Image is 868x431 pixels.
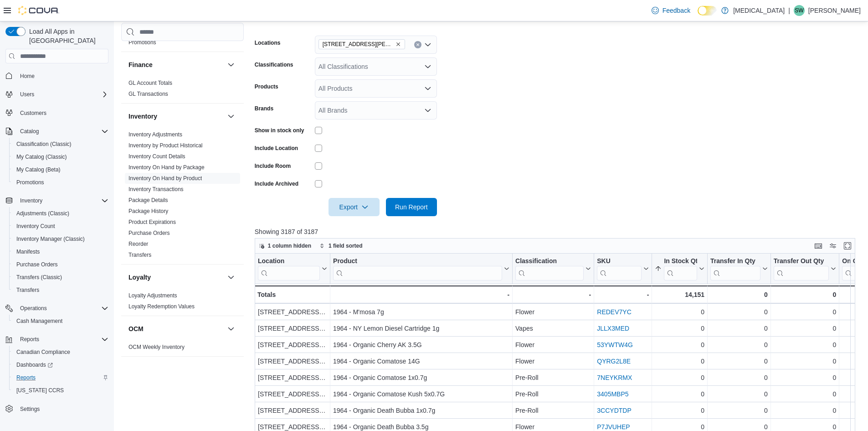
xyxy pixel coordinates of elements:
a: Promotions [128,39,156,46]
button: Loyalty [128,273,224,282]
a: 7NEYKRMX [597,374,632,381]
p: [PERSON_NAME] [808,5,861,16]
button: Clear input [414,41,421,48]
a: My Catalog (Beta) [13,164,64,175]
label: Brands [255,105,273,112]
div: Transfer In Qty [710,257,760,280]
a: Package Details [128,197,168,203]
div: Sonny Wong [794,5,805,16]
a: Home [16,71,38,82]
div: In Stock Qty [664,257,697,280]
button: Inventory Manager (Classic) [9,233,112,245]
div: 0 [655,339,704,350]
button: Finance [128,60,224,69]
a: [US_STATE] CCRS [13,385,67,396]
div: 0 [710,405,768,416]
label: Include Location [255,145,298,152]
button: Keyboard shortcuts [813,240,824,251]
button: Product [333,257,509,280]
a: Manifests [13,246,43,257]
span: Operations [20,305,47,312]
div: Location [258,257,320,280]
span: Cash Management [16,317,62,325]
a: Cash Management [13,316,66,327]
button: Transfers (Classic) [9,271,112,284]
h3: Finance [128,60,153,69]
button: Catalog [2,125,112,138]
a: Loyalty Adjustments [128,292,177,299]
a: 3405MBP5 [597,390,628,398]
button: Customers [2,106,112,119]
div: Transfer Out Qty [774,257,829,266]
a: Inventory Adjustments [128,131,182,138]
button: SKU [597,257,649,280]
button: Classification (Classic) [9,138,112,151]
span: Purchase Orders [128,229,170,237]
button: Remove 999 Denman Street from selection in this group [395,42,401,47]
div: 0 [655,323,704,334]
span: Export [334,198,374,216]
span: Promotions [16,179,44,186]
a: QYRG2L8E [597,358,631,365]
span: My Catalog (Classic) [16,153,67,161]
div: 0 [655,405,704,416]
button: Reports [9,371,112,384]
button: OCM [128,324,224,333]
span: Adjustments (Classic) [13,208,108,219]
div: 0 [655,372,704,383]
span: Reorder [128,240,148,248]
div: Product [333,257,502,280]
span: Adjustments (Classic) [16,210,69,217]
div: [STREET_ADDRESS][PERSON_NAME] [258,339,327,350]
div: [STREET_ADDRESS][PERSON_NAME] [258,323,327,334]
div: Loyalty [121,290,244,316]
a: Inventory by Product Historical [128,142,203,149]
div: 0 [774,289,836,300]
span: Canadian Compliance [16,348,70,356]
div: [STREET_ADDRESS][PERSON_NAME] [258,405,327,416]
span: [US_STATE] CCRS [16,387,64,394]
span: Inventory Transactions [128,186,184,193]
div: 1964 - Organic Comatose 14G [333,356,509,367]
button: Open list of options [424,63,431,70]
span: 999 Denman Street [318,39,405,49]
h3: Loyalty [128,273,151,282]
p: Showing 3187 of 3187 [255,227,862,236]
a: Feedback [648,1,694,20]
span: Loyalty Adjustments [128,292,177,299]
span: Reports [20,336,39,343]
input: Dark Mode [698,6,717,16]
button: Inventory [16,195,46,206]
div: 0 [774,339,836,350]
div: 1964 - Organic Comatose 1x0.7g [333,372,509,383]
span: 1 field sorted [329,242,363,249]
span: Promotions [128,39,156,46]
button: Open list of options [424,41,431,48]
div: In Stock Qty [664,257,697,266]
button: Catalog [16,126,42,137]
label: Include Archived [255,180,298,187]
span: Loyalty Redemption Values [128,303,195,310]
button: Manifests [9,245,112,258]
span: My Catalog (Classic) [13,151,108,162]
div: Flower [515,306,591,317]
p: [MEDICAL_DATA] [733,5,785,16]
button: Inventory [2,194,112,207]
span: Classification (Classic) [13,139,108,150]
a: P7JVUHEP [597,423,630,431]
span: Users [20,91,34,98]
button: Home [2,69,112,82]
span: Reports [13,372,108,383]
a: Promotions [13,177,48,188]
a: Transfers (Classic) [13,272,66,283]
a: Dashboards [9,358,112,371]
button: Operations [16,303,51,314]
span: Inventory Count [13,221,108,232]
div: 0 [710,289,768,300]
span: Users [16,89,108,100]
span: Classification (Classic) [16,140,72,148]
div: Finance [121,78,244,103]
button: My Catalog (Classic) [9,151,112,163]
span: Washington CCRS [13,385,108,396]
